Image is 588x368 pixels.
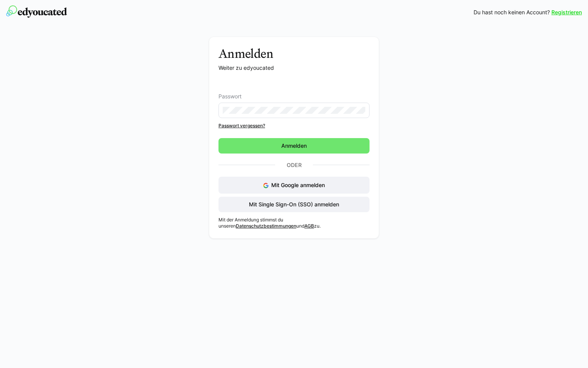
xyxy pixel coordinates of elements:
p: Mit der Anmeldung stimmst du unseren und zu. [218,217,370,229]
a: Datenschutzbestimmungen [236,223,296,229]
button: Mit Single Sign-On (SSO) anmelden [218,197,370,212]
span: Mit Google anmelden [271,182,325,188]
p: Weiter zu edyoucated [218,64,370,72]
button: Anmelden [218,138,370,154]
span: Passwort [218,93,242,100]
img: edyoucated [6,5,67,18]
h3: Anmelden [218,46,370,61]
p: Oder [275,160,313,170]
a: AGB [304,223,314,229]
span: Du hast noch keinen Account? [474,8,550,16]
span: Anmelden [280,142,308,150]
a: Passwort vergessen? [218,123,370,129]
span: Mit Single Sign-On (SSO) anmelden [248,201,340,208]
button: Mit Google anmelden [218,177,370,194]
a: Registrieren [551,8,582,16]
